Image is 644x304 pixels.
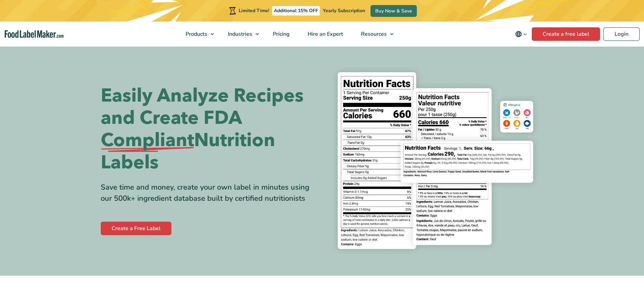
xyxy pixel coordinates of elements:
a: Create a free label [532,27,600,41]
span: Hire an Expert [306,30,344,38]
a: Products [177,22,217,47]
span: Industries [226,30,253,38]
a: Pricing [264,22,297,47]
a: Create a Free Label [101,222,171,235]
span: Pricing [271,30,290,38]
span: Compliant [101,129,194,151]
div: Save time and money, create your own label in minutes using our 500k+ ingredient database built b... [101,182,317,204]
a: Food Label Maker homepage [5,30,64,38]
h1: Easily Analyze Recipes and Create FDA Nutrition Labels [101,85,317,174]
span: Limited Time! [239,7,269,14]
span: Resources [359,30,387,38]
a: Login [603,27,640,41]
span: Additional 15% OFF [272,6,320,16]
a: Industries [219,22,262,47]
a: Resources [352,22,397,47]
a: Hire an Expert [299,22,351,47]
span: Products [184,30,208,38]
button: Change language [510,27,532,41]
span: Yearly Subscription [323,7,365,14]
a: Buy Now & Save [371,5,417,17]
